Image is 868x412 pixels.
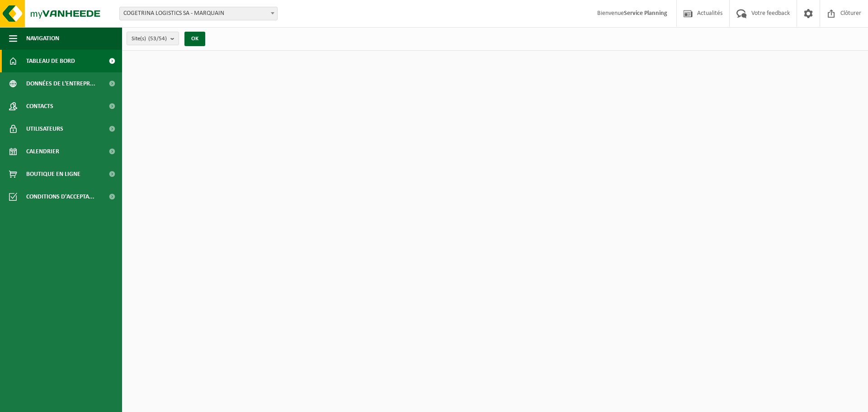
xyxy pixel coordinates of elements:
button: Site(s)(53/54) [127,32,179,45]
button: OK [184,32,205,46]
span: Données de l'entrepr... [26,72,95,95]
span: Boutique en ligne [26,163,80,185]
strong: Service Planning [624,10,667,17]
span: Site(s) [132,32,167,46]
span: Conditions d'accepta... [26,185,94,208]
span: Calendrier [26,140,59,163]
span: Utilisateurs [26,118,63,140]
span: COGETRINA LOGISTICS SA - MARQUAIN [120,7,277,20]
span: COGETRINA LOGISTICS SA - MARQUAIN [119,7,278,20]
span: Navigation [26,27,59,50]
span: Contacts [26,95,53,118]
count: (53/54) [148,36,167,42]
span: Tableau de bord [26,50,75,72]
